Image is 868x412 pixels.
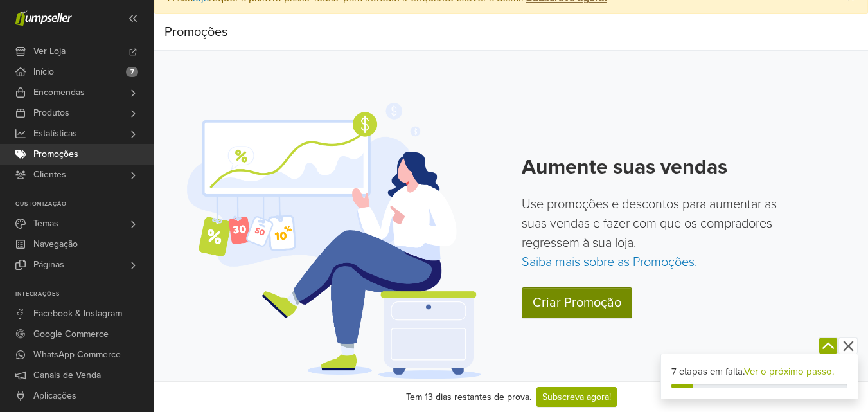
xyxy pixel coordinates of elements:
[522,195,799,272] p: Use promoções e descontos para aumentar as suas vendas e fazer com que os compradores regressem à...
[406,390,531,404] div: Tem 13 dias restantes de prova.
[33,365,101,386] span: Canais de Venda
[185,97,481,381] img: Product
[671,364,847,379] div: 7 etapas em falta.
[33,165,66,185] span: Clientes
[33,82,85,103] span: Encomendas
[33,41,66,62] span: Ver Loja
[522,255,697,270] a: Saiba mais sobre as Promoções.
[33,213,58,234] span: Temas
[33,386,76,406] span: Aplicações
[33,345,121,365] span: WhatsApp Commerce
[536,387,617,407] a: Subscreva agora!
[33,103,69,123] span: Produtos
[164,19,227,45] div: Promoções
[33,144,78,165] span: Promoções
[522,155,799,179] h2: Aumente suas vendas
[126,67,138,77] span: 7
[33,234,78,255] span: Navegação
[33,255,64,275] span: Páginas
[33,324,109,345] span: Google Commerce
[33,303,122,324] span: Facebook & Instagram
[744,366,834,377] a: Ver o próximo passo.
[522,287,632,318] a: Criar Promoção
[33,123,77,144] span: Estatísticas
[15,201,154,208] p: Customização
[15,291,154,298] p: Integrações
[33,62,54,82] span: Início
